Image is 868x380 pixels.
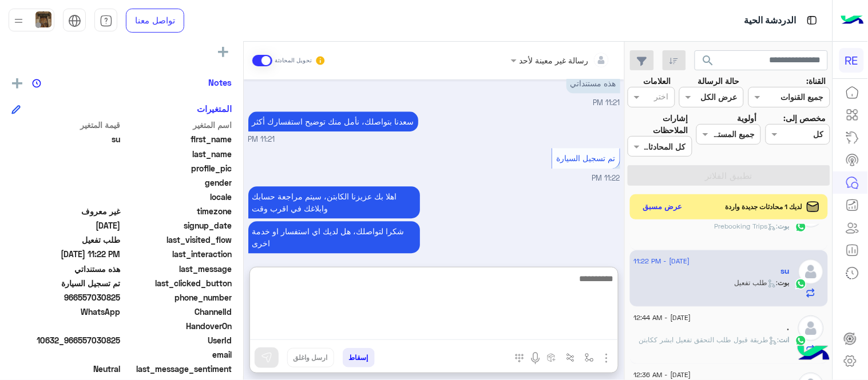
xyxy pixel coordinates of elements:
[11,349,121,361] span: null
[11,291,121,303] span: 966557030825
[592,174,620,182] span: 11:22 PM
[123,320,232,332] span: HandoverOn
[735,278,778,287] span: : طلب تفعيل
[634,370,691,380] span: [DATE] - 12:36 AM
[781,266,790,276] h5: su
[806,75,826,87] label: القناة:
[787,323,790,333] h5: .
[778,222,790,230] span: بوت
[343,348,375,367] button: إسقاط
[123,148,232,160] span: last_name
[123,291,232,303] span: phone_number
[275,56,312,65] small: تحويل المحادثة
[628,165,830,186] button: تطبيق الفلاتر
[123,277,232,289] span: last_clicked_button
[123,191,232,203] span: locale
[11,234,121,246] span: طلب تفعيل
[795,335,807,346] img: WhatsApp
[655,90,671,105] div: اختر
[643,75,671,87] label: العلامات
[11,14,26,28] img: profile
[11,363,121,375] span: 0
[556,153,615,163] span: تم تسجيل السيارة
[123,306,232,318] span: ChannelId
[197,103,232,114] h6: المتغيرات
[701,54,715,67] span: search
[585,353,594,362] img: select flow
[783,112,826,124] label: مخصص إلى:
[11,133,121,145] span: su
[805,13,819,27] img: tab
[634,256,690,266] span: [DATE] - 11:22 PM
[11,205,121,217] span: غير معروف
[123,177,232,189] span: gender
[698,75,740,87] label: حالة الرسالة
[100,14,113,27] img: tab
[580,348,599,367] button: select flow
[123,234,232,246] span: last_visited_flow
[561,348,580,367] button: Trigger scenario
[123,133,232,145] span: first_name
[779,335,790,344] span: انت
[248,134,275,145] span: 11:21 PM
[123,162,232,174] span: profile_pic
[542,348,561,367] button: create order
[11,320,121,332] span: null
[715,222,778,230] span: : Prebooking Trips
[35,11,51,27] img: userImage
[798,259,824,285] img: defaultAdmin.png
[695,50,723,75] button: search
[795,278,807,290] img: WhatsApp
[794,334,834,374] img: hulul-logo.png
[11,263,121,275] span: هذه مستنداتي
[738,112,757,124] label: أولوية
[778,278,790,287] span: بوت
[11,119,121,131] span: قيمة المتغير
[123,205,232,217] span: timezone
[593,98,620,107] span: 11:21 PM
[123,119,232,131] span: اسم المتغير
[123,248,232,260] span: last_interaction
[248,221,420,253] p: 15/9/2025, 11:22 PM
[11,248,121,260] span: 2025-09-15T20:22:35.698Z
[248,186,420,218] p: 15/9/2025, 11:22 PM
[126,9,184,33] a: تواصل معنا
[11,177,121,189] span: null
[123,219,232,231] span: signup_date
[529,351,542,365] img: send voice note
[547,353,556,362] img: create order
[123,334,232,346] span: UserId
[798,315,824,341] img: defaultAdmin.png
[726,202,803,212] span: لديك 1 محادثات جديدة واردة
[12,78,22,89] img: add
[11,306,121,318] span: 2
[600,351,613,365] img: send attachment
[839,48,864,73] div: RE
[744,13,796,29] p: الدردشة الحية
[248,111,418,131] p: 15/9/2025, 11:21 PM
[32,79,41,88] img: notes
[628,112,688,137] label: إشارات الملاحظات
[123,363,232,375] span: last_message_sentiment
[634,313,691,323] span: [DATE] - 12:44 AM
[566,353,575,362] img: Trigger scenario
[639,199,688,215] button: عرض مسبق
[123,263,232,275] span: last_message
[566,73,620,93] p: 15/9/2025, 11:21 PM
[795,221,807,233] img: WhatsApp
[208,77,232,87] h6: Notes
[68,14,81,27] img: tab
[11,219,121,231] span: 2025-06-04T22:53:21.722Z
[639,335,779,344] span: : طريقة قبول طلب التحقق تفعيل ابشر ككابتن
[11,191,121,203] span: null
[94,9,117,33] a: tab
[841,9,864,33] img: Logo
[11,277,121,289] span: تم تسجيل السيارة
[123,349,232,361] span: email
[261,352,272,363] img: send message
[287,348,334,367] button: ارسل واغلق
[11,334,121,346] span: 10632_966557030825
[515,354,524,363] img: make a call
